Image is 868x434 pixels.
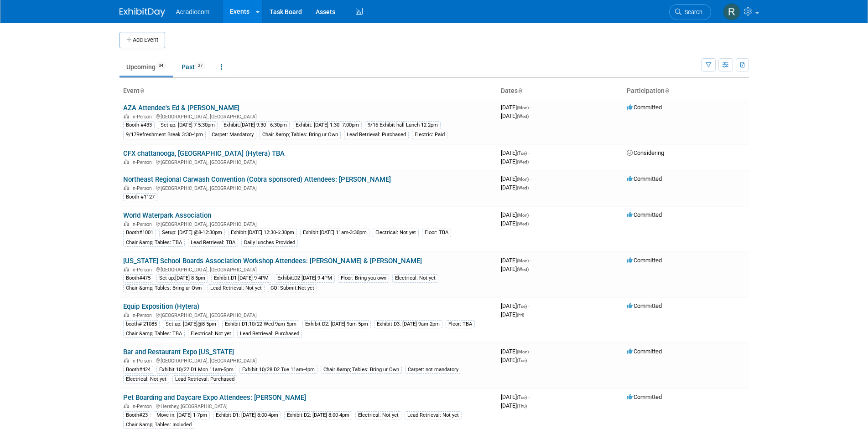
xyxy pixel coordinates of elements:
[120,8,165,17] img: ExhibitDay
[123,104,239,112] a: AZA Attendee's Ed & [PERSON_NAME]
[681,9,702,15] span: Search
[131,267,155,273] span: In-Person
[241,239,298,247] div: Daily lunches Provided
[158,121,218,129] div: Set up: [DATE] 7-5:30pm
[131,312,155,318] span: In-Person
[497,83,623,99] th: Dates
[501,211,531,218] span: [DATE]
[156,274,208,282] div: Set up:[DATE] 8-5pm
[412,131,447,139] div: Electric: Paid
[140,87,144,94] a: Sort by Event Name
[627,302,662,309] span: Committed
[501,257,531,264] span: [DATE]
[222,320,299,328] div: Exhibit D1:10/22 Wed 9am-5pm
[123,239,185,247] div: Chair &amp; Tables: TBA
[501,302,530,309] span: [DATE]
[422,229,451,237] div: Floor: TBA
[131,221,155,227] span: In-Person
[237,330,302,338] div: Lead Retrieval: Purchased
[623,83,749,99] th: Participation
[131,159,155,165] span: In-Person
[208,284,265,292] div: Lead Retrieval: Not yet
[627,175,662,182] span: Committed
[517,159,529,164] span: (Wed)
[669,4,711,20] a: Search
[124,159,129,164] img: In-Person Event
[123,348,234,356] a: Bar and Restaurant Expo [US_STATE]
[123,375,169,383] div: Electrical: Not yet
[120,32,165,48] button: Add Event
[517,403,527,408] span: (Thu)
[517,395,527,400] span: (Tue)
[172,375,237,383] div: Lead Retrieval: Purchased
[123,266,494,273] div: [GEOGRAPHIC_DATA], [GEOGRAPHIC_DATA]
[530,257,531,264] span: -
[302,320,371,328] div: Exhibit D2: [DATE] 9am-5pm
[405,366,461,374] div: Carpet: not mandatory
[120,83,497,99] th: Event
[530,348,531,355] span: -
[123,393,306,402] a: Pet Boarding and Daycare Expo Attendees: [PERSON_NAME]
[530,104,531,111] span: -
[501,348,531,355] span: [DATE]
[501,112,529,119] span: [DATE]
[268,284,317,292] div: COI Submit:Not yet
[156,62,166,69] span: 34
[528,393,530,400] span: -
[131,114,155,120] span: In-Person
[188,330,234,338] div: Electrical: Not yet
[159,229,225,237] div: Setup: [DATE] @8-12:30pm
[501,184,529,191] span: [DATE]
[120,58,173,76] a: Upcoming34
[517,105,529,110] span: (Mon)
[517,358,527,363] span: (Tue)
[123,366,153,374] div: Booth#424
[517,185,529,190] span: (Wed)
[124,267,129,271] img: In-Person Event
[501,311,524,318] span: [DATE]
[284,411,352,419] div: Exhibit D2: [DATE] 8:00-4pm
[517,221,529,226] span: (Wed)
[517,213,529,218] span: (Mon)
[213,411,281,419] div: Exhibit D1: [DATE] 8:00-4pm
[405,411,462,419] div: Lead Retrieval: Not yet
[123,357,494,364] div: [GEOGRAPHIC_DATA], [GEOGRAPHIC_DATA]
[123,311,494,318] div: [GEOGRAPHIC_DATA], [GEOGRAPHIC_DATA]
[176,8,210,15] span: Acradiocom
[123,175,391,184] a: Northeast Regional Carwash Convention (Cobra sponsored) Attendees: [PERSON_NAME]
[123,220,494,227] div: [GEOGRAPHIC_DATA], [GEOGRAPHIC_DATA]
[517,312,524,317] span: (Fri)
[723,3,740,20] img: Ronald Tralle
[156,366,236,374] div: Exhibit 10/27 D1 Mon 11am-5pm
[123,211,211,220] a: World Waterpark Association
[123,320,160,328] div: booth# 21085
[501,158,529,165] span: [DATE]
[627,257,662,264] span: Committed
[517,177,529,182] span: (Mon)
[275,274,335,282] div: Exhibit:D2 [DATE] 9-4PM
[123,149,285,158] a: CFX chattanooga, [GEOGRAPHIC_DATA] (Hytera) TBA
[131,185,155,191] span: In-Person
[195,62,205,69] span: 27
[501,357,527,363] span: [DATE]
[365,121,441,129] div: 9/16 Exhibit hall Lunch 12-2pm
[627,211,662,218] span: Committed
[392,274,438,282] div: Electrical: Not yet
[355,411,401,419] div: Electrical: Not yet
[123,421,194,429] div: Chair &amp; Tables: Included
[293,121,362,129] div: Exhibit: [DATE] 1:30- 7:00pm
[123,131,206,139] div: 9/17Refreshment Break 3:30-4pm
[665,87,669,94] a: Sort by Participation Type
[124,114,129,118] img: In-Person Event
[211,274,271,282] div: Exhibit:D1 [DATE] 9-4PM
[221,121,290,129] div: Exhibit:[DATE] 9:30 - 6:30pm
[627,149,664,156] span: Considering
[124,221,129,226] img: In-Person Event
[373,229,419,237] div: Electrical: Not yet
[123,274,153,282] div: Booth#475
[131,358,155,364] span: In-Person
[209,131,256,139] div: Carpet: Mandatory
[517,114,529,119] span: (Wed)
[528,302,530,309] span: -
[528,149,530,156] span: -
